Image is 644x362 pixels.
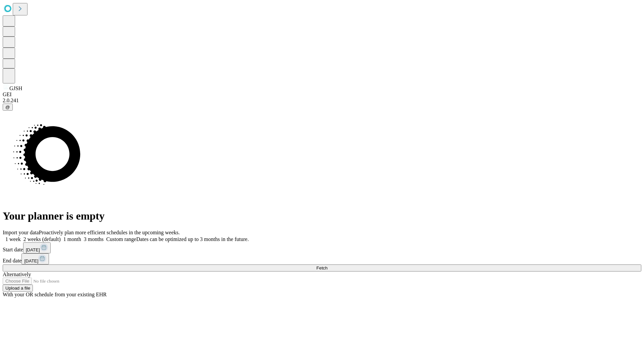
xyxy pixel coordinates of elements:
span: Dates can be optimized up to 3 months in the future. [136,236,249,242]
span: GJSH [9,85,22,91]
span: 2 weeks (default) [23,236,61,242]
h1: Your planner is empty [3,210,641,222]
span: With your OR schedule from your existing EHR [3,292,107,297]
div: GEI [3,92,641,98]
span: [DATE] [24,258,38,263]
span: Alternatively [3,271,31,277]
span: Fetch [316,265,327,270]
span: Import your data [3,230,39,235]
button: @ [3,104,13,111]
button: [DATE] [23,242,51,253]
span: 1 month [63,236,81,242]
span: 1 week [5,236,21,242]
span: @ [5,105,10,110]
button: Upload a file [3,285,33,292]
button: [DATE] [21,253,49,264]
span: Proactively plan more efficient schedules in the upcoming weeks. [39,230,180,235]
button: Fetch [3,264,641,271]
div: Start date [3,242,641,253]
span: 3 months [84,236,104,242]
div: 2.0.241 [3,98,641,104]
span: Custom range [106,236,136,242]
div: End date [3,253,641,264]
span: [DATE] [26,247,40,252]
